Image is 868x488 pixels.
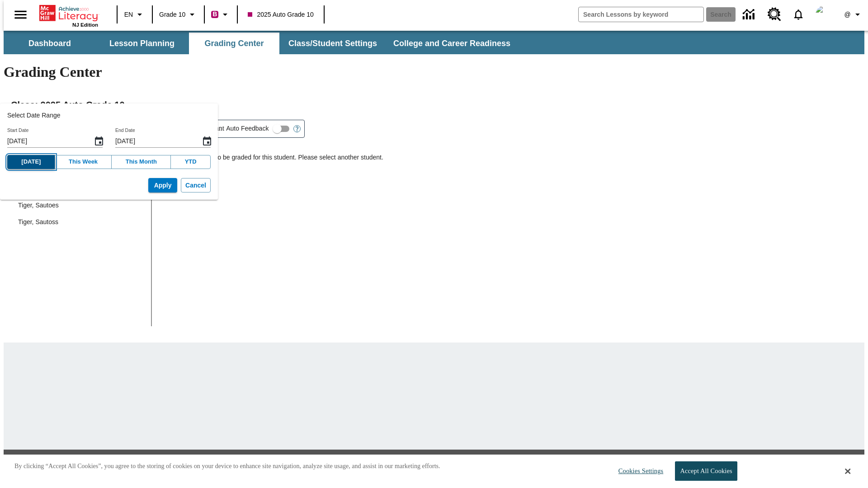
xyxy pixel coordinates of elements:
[11,98,857,112] h2: Class : 2025 Auto Grade 10
[787,3,810,26] a: Notifications
[18,217,144,227] span: Tiger, Sautoss
[181,178,211,193] button: Cancel
[212,9,217,20] span: B
[7,111,211,120] h2: Select Date Range
[386,33,518,54] button: College and Career Readiness
[11,214,151,230] div: Tiger, Sautoss
[7,1,34,28] button: Open side menu
[189,33,279,54] button: Grading Center
[39,3,98,28] div: Home
[610,462,667,480] button: Cookies Settings
[7,127,28,134] label: Start Date
[579,7,703,22] input: search field
[159,10,185,19] span: Grade 10
[290,120,304,137] button: Open Help for Writing Assistant
[810,3,839,26] button: Select a new avatar
[845,467,850,475] button: Close
[839,6,868,23] button: Profile/Settings
[198,132,216,150] button: End Date, Choose date, August 25, 2025, Selected
[4,64,864,80] h1: Grading Center
[762,2,787,27] a: Resource Center, Will open in new tab
[816,5,834,23] img: Avatar
[97,33,187,54] button: Lesson Planning
[55,155,112,169] button: This Week
[226,124,269,133] span: Auto Feedback
[120,6,149,23] button: Language: EN, Select a language
[18,201,144,210] span: Tiger, Sautoes
[90,132,108,150] button: Start Date, Choose date, August 25, 2025, Selected
[737,2,762,27] a: Data Center
[208,6,234,23] button: Boost Class color is violet red. Change class color
[844,10,850,19] span: @
[248,10,313,19] span: 2025 Auto Grade 10
[170,155,211,169] button: YTD
[167,153,857,169] p: There is no work to be graded for this student. Please select another student.
[111,155,171,169] button: This Month
[124,10,133,19] span: EN
[5,33,95,54] button: Dashboard
[7,155,55,169] button: [DATE]
[148,178,177,193] button: Apply
[4,33,519,54] div: SubNavbar
[281,33,384,54] button: Class/Student Settings
[11,197,151,214] div: Tiger, Sautoes
[115,127,135,134] label: End Date
[14,462,440,471] p: By clicking “Accept All Cookies”, you agree to the storing of cookies on your device to enhance s...
[4,31,864,54] div: SubNavbar
[39,4,98,22] a: Home
[156,6,201,23] button: Grade: Grade 10, Select a grade
[72,22,98,28] span: NJ Edition
[675,461,737,481] button: Accept All Cookies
